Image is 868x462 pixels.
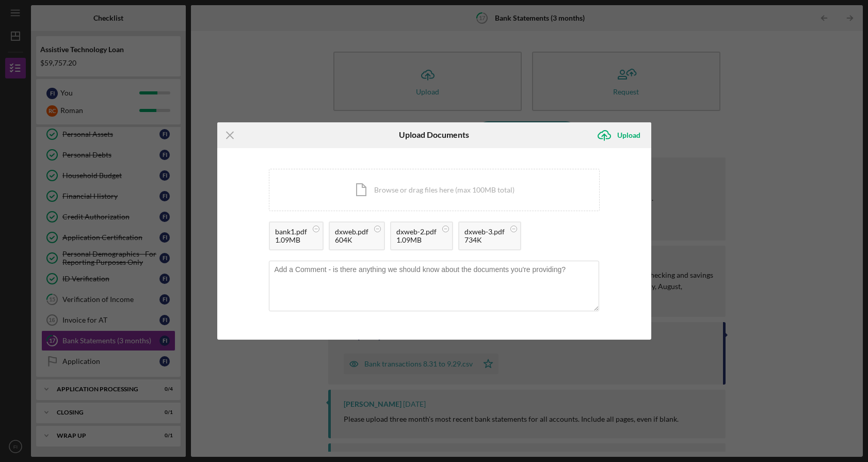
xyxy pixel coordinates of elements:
div: dxweb.pdf [335,228,368,236]
div: dxweb-3.pdf [464,228,505,236]
button: Upload [591,125,651,146]
div: 1.09MB [396,236,437,244]
div: Upload [617,125,640,146]
div: 1.09MB [275,236,307,244]
div: 604K [335,236,368,244]
h6: Upload Documents [399,130,469,139]
div: bank1.pdf [275,228,307,236]
div: 734K [464,236,505,244]
div: dxweb-2.pdf [396,228,437,236]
